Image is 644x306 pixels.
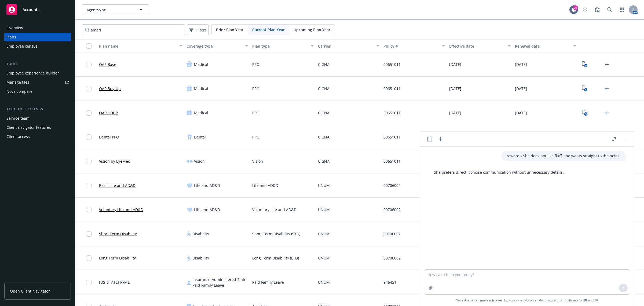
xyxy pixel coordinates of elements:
[383,86,401,91] span: 00651011
[4,2,71,17] a: Accounts
[513,40,579,52] button: Renewal date
[86,207,92,212] input: Toggle Row Selected
[184,40,250,52] button: Coverage type
[383,183,401,188] span: 00706002
[383,255,401,261] span: 00706002
[252,279,284,285] span: Paid Family Leave
[6,78,29,87] div: Manage files
[252,62,259,67] span: PPO
[6,123,51,132] div: Client navigator features
[86,7,133,13] span: AgentSync
[86,43,92,49] input: Select all
[294,27,330,33] span: Upcoming Plan Year
[6,24,23,32] div: Overview
[6,42,38,51] div: Employee census
[99,86,121,91] a: OAP Buy-Up
[187,24,209,35] button: Filters
[252,158,263,164] span: Vision
[23,8,39,12] span: Accounts
[86,159,92,164] input: Toggle Row Selected
[86,134,92,140] input: Toggle Row Selected
[580,109,589,117] a: View Plan Documents
[449,62,461,67] span: [DATE]
[4,33,71,41] a: Plans
[82,4,149,15] button: AgentSync
[422,295,632,306] span: Nova Assist can make mistakes. Explore what Nova can do: Browse prompt library for and
[86,110,92,116] input: Toggle Row Selected
[10,288,50,294] span: Open Client Navigator
[592,4,603,15] a: Report a Bug
[252,43,308,49] div: Plan type
[194,110,208,116] span: Medical
[449,86,461,91] span: [DATE]
[194,207,220,212] span: Life and AD&D
[4,123,71,132] a: Client navigator features
[4,87,71,96] a: Nova compare
[99,255,136,261] a: Long Term Disability
[99,183,136,188] a: Basic Life and AD&D
[216,27,243,33] span: Prior Plan Year
[4,24,71,32] a: Overview
[318,110,330,116] span: CIGNA
[86,280,92,285] input: Toggle Row Selected
[97,40,184,52] button: Plan name
[6,69,59,77] div: Employee experience builder
[6,114,30,123] div: Service team
[318,183,330,188] span: UNUM
[250,40,316,52] button: Plan type
[4,114,71,123] a: Service team
[188,26,208,34] span: Filters
[318,86,330,91] span: CIGNA
[318,134,330,140] span: CIGNA
[4,69,71,77] a: Employee experience builder
[86,62,92,67] input: Toggle Row Selected
[383,110,401,116] span: 00651011
[4,78,71,87] a: Manage files
[192,255,209,261] span: Disability
[194,62,208,67] span: Medical
[604,4,615,15] a: Search
[86,86,92,91] input: Toggle Row Selected
[449,110,461,116] span: [DATE]
[99,62,116,67] a: OAP Base
[515,110,527,116] span: [DATE]
[194,183,220,188] span: Life and AD&D
[86,183,92,188] input: Toggle Row Selected
[515,86,527,91] span: [DATE]
[594,298,598,303] a: TR
[383,231,401,237] span: 00706002
[381,40,447,52] button: Policy #
[580,84,589,93] a: View Plan Documents
[194,86,208,91] span: Medical
[383,62,401,67] span: 00651011
[252,231,300,237] span: Short Term Disability (STD)
[252,110,259,116] span: PPO
[194,158,205,164] span: Vision
[573,5,578,10] div: 24
[603,109,611,117] a: Upload Plan Documents
[318,255,330,261] span: UNUM
[252,134,259,140] span: PPO
[383,279,396,285] span: 946451
[4,61,71,67] div: Tools
[196,27,207,33] span: Filters
[99,207,143,212] a: Voluntary Life and AD&D
[507,153,620,159] p: reword - She does not like fluff, she wants straight to the point.
[580,60,589,69] a: View Plan Documents
[252,86,259,91] span: PPO
[99,158,130,164] a: Vision by EyeMed
[99,279,130,285] span: [US_STATE] PFML
[194,134,206,140] span: Dental
[383,158,401,164] span: 00651011
[252,27,285,33] span: Current Plan Year
[383,134,401,140] span: 00651011
[316,40,382,52] button: Carrier
[318,158,330,164] span: CIGNA
[4,106,71,112] div: Account settings
[6,87,32,96] div: Nova compare
[515,62,527,67] span: [DATE]
[86,231,92,237] input: Toggle Row Selected
[99,134,119,140] a: Dental PPO
[6,33,16,41] div: Plans
[318,279,330,285] span: UNUM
